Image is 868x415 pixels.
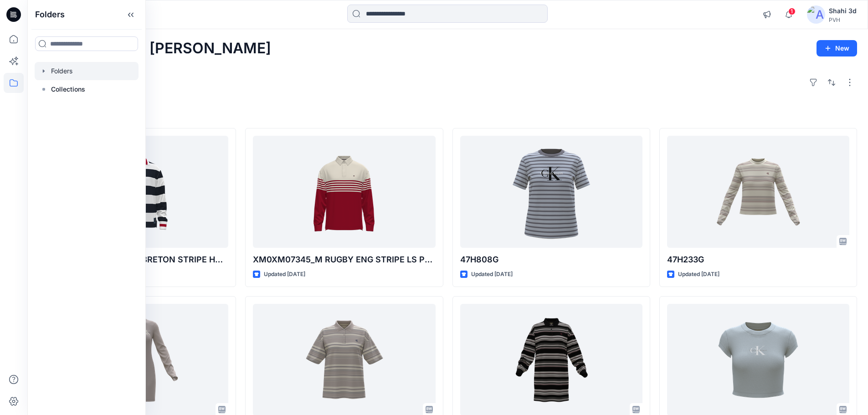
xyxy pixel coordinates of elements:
a: 47H233G [667,136,849,248]
p: Collections [51,84,85,95]
a: 47H808G [460,136,642,248]
img: avatar [807,5,825,24]
div: Shahi 3d [829,5,857,16]
p: Updated [DATE] [678,270,719,279]
p: 47H808G [460,253,642,266]
span: 1 [788,8,796,15]
p: 47H233G [667,253,849,266]
h2: Welcome back, [PERSON_NAME] [38,40,271,57]
p: Updated [DATE] [264,270,305,279]
p: XM0XM07345_M RUGBY ENG STRIPE LS POLO_PROTO_V02 [253,253,435,266]
button: New [817,40,857,56]
h4: Styles [38,108,857,119]
p: Updated [DATE] [471,270,513,279]
a: XM0XM07345_M RUGBY ENG STRIPE LS POLO_PROTO_V02 [253,136,435,248]
div: PVH [829,16,857,23]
